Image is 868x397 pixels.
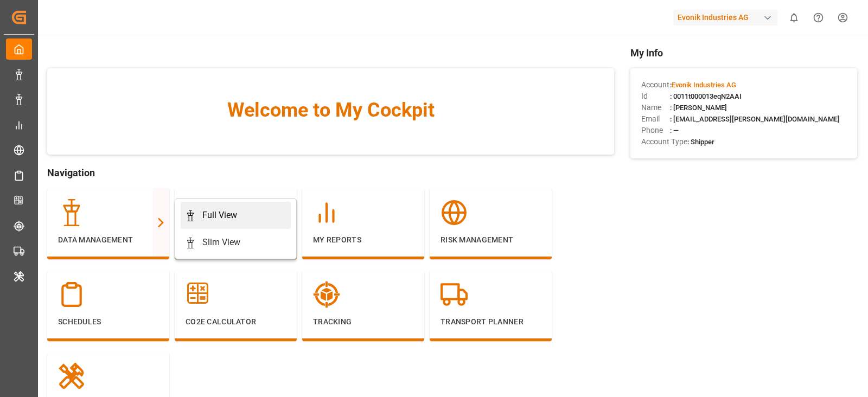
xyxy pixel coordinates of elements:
p: Risk Management [441,234,541,246]
span: : 0011t000013eqN2AAI [670,92,742,100]
div: Slim View [202,236,240,249]
span: Welcome to My Cockpit [69,95,592,125]
span: : [670,81,736,89]
span: Evonik Industries AG [672,81,736,89]
a: Full View [181,202,291,229]
p: My Reports [313,234,413,246]
div: Evonik Industries AG [673,10,777,25]
span: Navigation [47,165,614,180]
span: Name [641,102,670,113]
span: Phone [641,125,670,136]
span: Account Type [641,136,687,148]
span: : — [670,126,679,135]
a: Slim View [181,229,291,256]
span: My Info [630,46,857,60]
span: Id [641,91,670,102]
button: Help Center [806,5,831,30]
p: Schedules [58,316,158,328]
span: : [PERSON_NAME] [670,104,727,112]
button: show 0 new notifications [782,5,806,30]
button: Evonik Industries AG [673,7,782,28]
span: Email [641,113,670,125]
p: CO2e Calculator [186,316,286,328]
span: : Shipper [687,138,714,146]
span: : [EMAIL_ADDRESS][PERSON_NAME][DOMAIN_NAME] [670,115,840,123]
p: Tracking [313,316,413,328]
p: Data Management [58,234,158,246]
p: Transport Planner [441,316,541,328]
span: Account [641,79,670,91]
div: Full View [202,209,237,222]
